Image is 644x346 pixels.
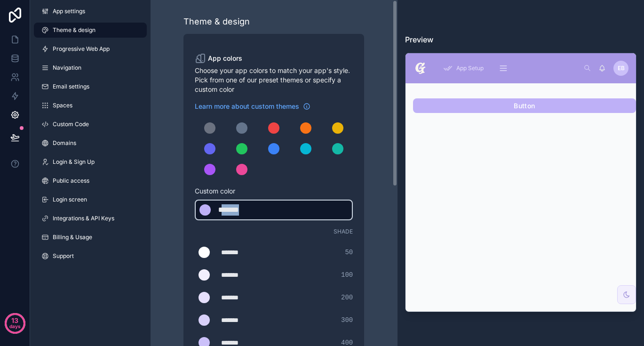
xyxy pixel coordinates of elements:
[34,230,147,245] a: Billing & Usage
[34,98,147,113] a: Spaces
[618,64,625,72] span: eB
[341,270,353,280] span: 100
[34,23,147,38] a: Theme & design
[195,186,345,196] span: Custom color
[34,192,147,207] a: Login screen
[413,98,636,113] button: Button
[53,83,89,90] span: Email settings
[34,136,147,151] a: Domains
[53,158,95,166] span: Login & Sign Up
[208,54,242,63] span: App colors
[413,61,428,76] img: App logo
[53,233,92,241] span: Billing & Usage
[341,293,353,302] span: 200
[34,79,147,94] a: Email settings
[53,139,76,147] span: Domains
[34,4,147,19] a: App settings
[456,64,484,72] span: App Setup
[405,34,637,45] h3: Preview
[53,64,81,72] span: Navigation
[53,45,110,53] span: Progressive Web App
[195,102,299,111] span: Learn more about custom themes
[34,211,147,226] a: Integrations & API Keys
[34,41,147,56] a: Progressive Web App
[53,26,95,34] span: Theme & design
[34,117,147,132] a: Custom Code
[195,66,353,94] span: Choose your app colors to match your app's style. Pick from one of our preset themes or specify a...
[53,177,89,185] span: Public access
[53,121,89,128] span: Custom Code
[440,60,490,77] a: App Setup
[334,228,353,235] span: Shade
[53,196,87,203] span: Login screen
[34,60,147,75] a: Navigation
[53,8,85,15] span: App settings
[11,316,18,325] p: 13
[345,248,353,257] span: 50
[53,252,74,260] span: Support
[34,154,147,169] a: Login & Sign Up
[341,315,353,325] span: 300
[436,58,580,79] div: scrollable content
[9,320,21,333] p: days
[34,249,147,264] a: Support
[183,15,250,28] div: Theme & design
[53,102,72,109] span: Spaces
[53,215,114,222] span: Integrations & API Keys
[34,173,147,188] a: Public access
[195,102,310,111] a: Learn more about custom themes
